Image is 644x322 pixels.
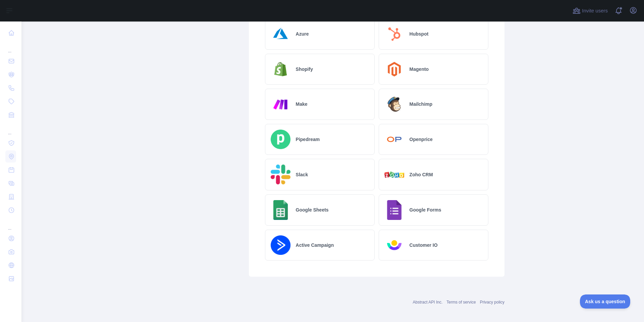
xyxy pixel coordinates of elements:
[5,122,16,136] div: ...
[480,300,504,305] a: Privacy policy
[384,59,404,79] img: Logo
[580,294,631,309] iframe: Toggle Customer Support
[271,235,290,255] img: Logo
[384,171,404,178] img: Logo
[571,5,609,16] button: Invite users
[271,200,290,220] img: Logo
[384,94,404,114] img: Logo
[296,171,308,178] h2: Slack
[384,200,404,220] img: Logo
[296,242,334,248] h2: Active Campaign
[384,130,404,149] img: Logo
[582,7,608,15] span: Invite users
[296,101,308,107] h2: Make
[271,24,290,44] img: Logo
[410,101,432,107] h2: Mailchimp
[5,40,16,54] div: ...
[410,242,438,248] h2: Customer IO
[296,206,329,213] h2: Google Sheets
[5,218,16,231] div: ...
[410,66,429,73] h2: Magento
[410,171,433,178] h2: Zoho CRM
[296,136,320,143] h2: Pipedream
[271,165,290,185] img: Logo
[271,59,290,79] img: Logo
[296,66,313,73] h2: Shopify
[410,206,441,213] h2: Google Forms
[410,31,429,37] h2: Hubspot
[446,300,476,305] a: Terms of service
[384,24,404,44] img: Logo
[410,136,433,143] h2: Openprice
[271,94,290,114] img: Logo
[296,31,309,37] h2: Azure
[413,300,443,305] a: Abstract API Inc.
[384,235,404,255] img: Logo
[271,130,290,149] img: Logo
